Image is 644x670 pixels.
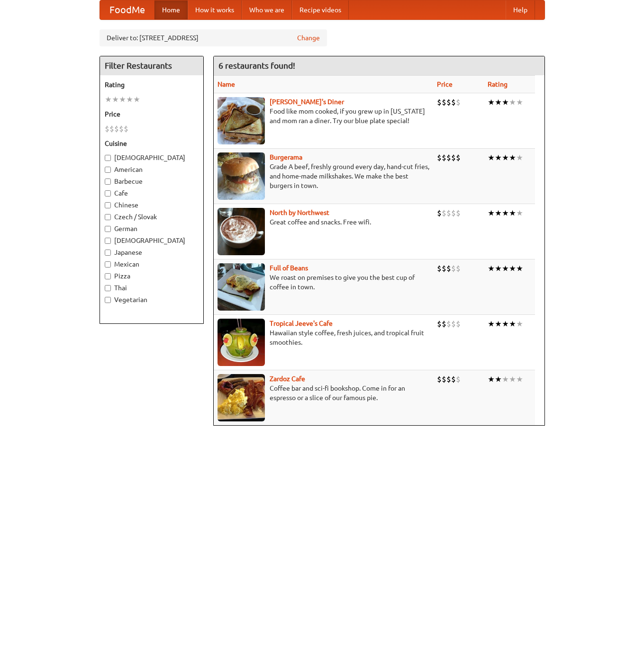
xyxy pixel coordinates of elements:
[437,374,442,384] li: $
[105,238,111,244] input: [DEMOGRAPHIC_DATA]
[446,208,451,218] li: $
[456,319,461,329] li: $
[109,124,114,134] li: $
[119,124,124,134] li: $
[516,319,523,329] li: ★
[270,375,305,383] a: Zardoz Cafe
[105,139,199,148] h5: Cuisine
[105,190,111,197] input: Cafe
[218,384,429,402] p: Coffee bar and sci-fi bookshop. Come in for an espresso or a slice of our famous pie.
[218,162,429,190] p: Grade A beef, freshly ground every day, hand-cut fries, and home-made milkshakes. We make the bes...
[100,56,203,75] h4: Filter Restaurants
[105,155,111,161] input: [DEMOGRAPHIC_DATA]
[488,152,495,163] li: ★
[456,152,461,163] li: $
[126,94,133,105] li: ★
[451,263,456,274] li: $
[502,374,509,384] li: ★
[270,209,329,216] a: North by Northwest
[105,224,199,233] label: German
[218,319,265,366] img: jeeves.jpg
[105,261,111,268] input: Mexican
[442,263,446,274] li: $
[270,264,308,272] a: Full of Beans
[100,0,154,19] a: FoodMe
[456,208,461,218] li: $
[488,97,495,107] li: ★
[105,202,111,208] input: Chinese
[218,374,265,421] img: zardoz.jpg
[105,167,111,173] input: American
[451,374,456,384] li: $
[218,273,429,292] p: We roast on premises to give you the best cup of coffee in town.
[105,226,111,232] input: German
[218,107,429,125] p: Food like mom cooked, if you grew up in [US_STATE] and mom ran a diner. Try our blue plate special!
[446,319,451,329] li: $
[437,80,453,88] a: Price
[502,97,509,107] li: ★
[509,263,516,274] li: ★
[270,98,344,106] a: [PERSON_NAME]'s Diner
[488,263,495,274] li: ★
[509,97,516,107] li: ★
[105,212,199,222] label: Czech / Slovak
[218,208,265,255] img: north.jpg
[270,153,302,161] a: Burgerama
[105,283,199,293] label: Thai
[506,0,535,19] a: Help
[446,374,451,384] li: $
[456,263,461,274] li: $
[188,0,242,19] a: How it works
[451,97,456,107] li: $
[502,152,509,163] li: ★
[119,94,126,105] li: ★
[495,97,502,107] li: ★
[105,153,199,162] label: [DEMOGRAPHIC_DATA]
[105,179,111,185] input: Barbecue
[270,320,333,327] a: Tropical Jeeve's Cafe
[446,97,451,107] li: $
[105,214,111,220] input: Czech / Slovak
[456,97,461,107] li: $
[446,152,451,163] li: $
[442,208,446,218] li: $
[218,61,295,70] ng-pluralize: 6 restaurants found!
[442,319,446,329] li: $
[100,29,327,46] div: Deliver to: [STREET_ADDRESS]
[154,0,188,19] a: Home
[442,152,446,163] li: $
[502,263,509,274] li: ★
[297,33,320,43] a: Change
[114,124,119,134] li: $
[509,319,516,329] li: ★
[488,80,508,88] a: Rating
[112,94,119,105] li: ★
[495,263,502,274] li: ★
[451,208,456,218] li: $
[456,374,461,384] li: $
[105,250,111,256] input: Japanese
[105,94,112,105] li: ★
[437,263,442,274] li: $
[437,319,442,329] li: $
[105,109,199,119] h5: Price
[437,97,442,107] li: $
[516,263,523,274] li: ★
[105,124,109,134] li: $
[488,374,495,384] li: ★
[502,319,509,329] li: ★
[451,319,456,329] li: $
[509,374,516,384] li: ★
[218,152,265,200] img: burgerama.jpg
[218,80,235,88] a: Name
[488,208,495,218] li: ★
[495,208,502,218] li: ★
[105,273,111,279] input: Pizza
[124,124,128,134] li: $
[105,177,199,186] label: Barbecue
